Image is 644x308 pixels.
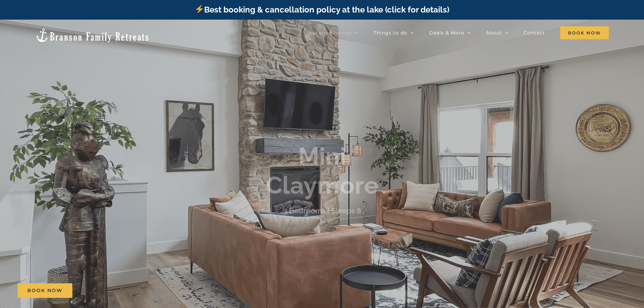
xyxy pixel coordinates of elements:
[309,26,609,40] nav: Main Menu
[374,26,414,40] a: Things to do
[309,30,352,35] span: Vacation homes
[195,5,449,15] a: Best booking & cancellation policy at the lake (click for details)
[18,283,72,298] a: Book Now
[374,30,407,35] span: Things to do
[486,26,508,40] a: About
[195,5,204,13] img: ⚡️
[524,26,545,40] a: Contact
[266,142,379,200] b: Mini Claymore
[524,30,545,35] span: Contact
[309,26,358,40] a: Vacation homes
[560,26,609,39] span: Book Now
[486,30,502,35] span: About
[27,288,63,293] span: Book Now
[35,28,150,43] img: Branson Family Retreats Logo
[429,30,464,35] span: Deals & More
[283,206,361,215] h3: 3 Bedrooms | Sleeps 8
[429,26,471,40] a: Deals & More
